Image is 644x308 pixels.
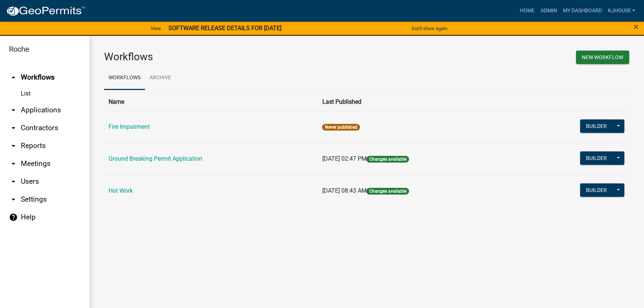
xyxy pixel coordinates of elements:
[318,93,517,111] th: Last Published
[580,119,613,133] button: Builder
[516,4,537,18] a: Home
[634,22,638,31] button: Close
[104,51,361,63] h3: Workflows
[605,4,638,18] a: kjhouse
[109,187,133,194] a: Hot Work
[576,51,629,64] button: New Workflow
[9,123,18,132] i: arrow_drop_down
[560,4,605,18] a: My Dashboard
[9,159,18,168] i: arrow_drop_down
[537,4,560,18] a: Admin
[322,155,366,162] span: [DATE] 02:47 PM
[409,22,450,35] button: Don't show again
[145,66,176,90] a: Archive
[9,195,18,204] i: arrow_drop_down
[148,22,164,35] a: View
[104,66,145,90] a: Workflows
[322,187,366,194] span: [DATE] 08:43 AM
[104,93,318,111] th: Name
[634,22,638,32] span: ×
[109,123,150,130] a: Fire Impairment
[9,213,18,222] i: help
[366,156,409,163] span: Changes available
[9,73,18,82] i: arrow_drop_up
[109,155,202,162] a: Ground Breaking Permit Application
[9,177,18,186] i: arrow_drop_down
[9,141,18,150] i: arrow_drop_down
[366,188,409,195] span: Changes available
[580,183,613,197] button: Builder
[9,106,18,115] i: arrow_drop_down
[580,151,613,165] button: Builder
[168,25,281,32] strong: SOFTWARE RELEASE DETAILS FOR [DATE]
[322,124,360,131] span: Never published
